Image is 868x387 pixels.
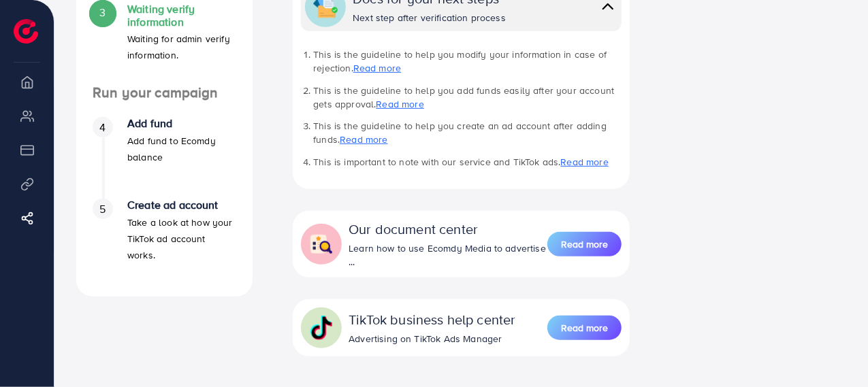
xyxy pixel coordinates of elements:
li: This is the guideline to help you create an ad account after adding funds. [313,119,622,147]
h4: Waiting verify information [127,3,236,29]
iframe: Chat [810,326,858,377]
span: 5 [99,201,106,217]
a: Read more [547,314,622,341]
div: Learn how to use Ecomdy Media to advertise ... [349,241,547,269]
p: Waiting for admin verify information. [127,31,236,63]
li: Add fund [76,117,253,199]
div: Our document center [349,219,547,239]
img: logo [14,19,38,44]
div: Advertising on TikTok Ads Manager [349,332,515,346]
div: Next step after verification process [353,11,506,24]
span: Read more [561,237,608,251]
p: Take a look at how your TikTok ad account works. [127,214,236,263]
a: Read more [340,133,387,146]
div: TikTok business help center [349,309,515,329]
li: This is the guideline to help you modify your information in case of rejection. [313,48,622,75]
li: This is important to note with our service and TikTok ads. [313,155,622,169]
li: This is the guideline to help you add funds easily after your account gets approval. [313,84,622,112]
p: Add fund to Ecomdy balance [127,133,236,165]
a: Read more [561,155,609,169]
span: 4 [99,120,106,135]
img: collapse [309,316,334,340]
a: Read more [353,61,401,75]
li: Create ad account [76,199,253,280]
button: Read more [547,316,622,340]
li: Waiting verify information [76,3,253,84]
a: Read more [376,97,423,111]
h4: Add fund [127,117,236,130]
span: 3 [99,5,106,20]
h4: Create ad account [127,199,236,212]
button: Read more [547,232,622,256]
a: Read more [547,231,622,258]
h4: Run your campaign [76,84,253,101]
span: Read more [561,321,608,335]
img: collapse [309,232,334,256]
